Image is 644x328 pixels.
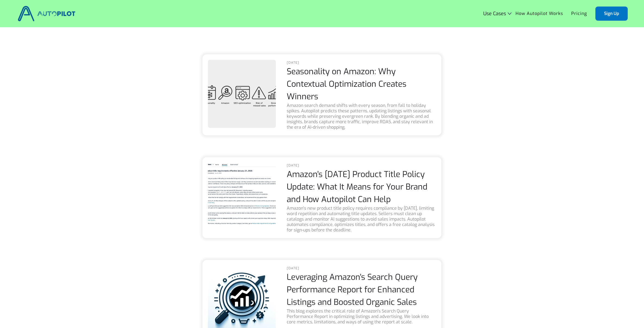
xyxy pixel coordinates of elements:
div: Use Cases [483,11,506,16]
div: This blog explores the critical role of Amazon's Search Query Performance Report in optimizing li... [287,308,436,325]
img: Icon Rounded Chevron Dark - BRIX Templates [508,12,512,15]
a: Seasonality on Amazon: Why Contextual Optimization Creates Winners [287,66,406,102]
div: Amazon's new product title policy requires compliance by [DATE], limiting word repetition and aut... [287,206,436,233]
div: Amazon search demand shifts with every season, from fall to holiday spikes. Autopilot predicts th... [287,103,436,130]
a: Amazon's [DATE] Product Title Policy Update: What It Means for Your Brand and How Autopilot Can Help [287,169,427,205]
a: Sign Up [595,7,628,21]
div: Use Cases [483,11,512,16]
div: [DATE] [287,265,299,271]
a: Leveraging Amazon's Search Query Performance Report for Enhanced Listings and Boosted Organic Sales [287,272,418,308]
a: Pricing [567,8,591,19]
div: [DATE] [287,60,299,65]
a: How Autopilot Works [512,8,567,19]
div: [DATE] [287,163,299,168]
